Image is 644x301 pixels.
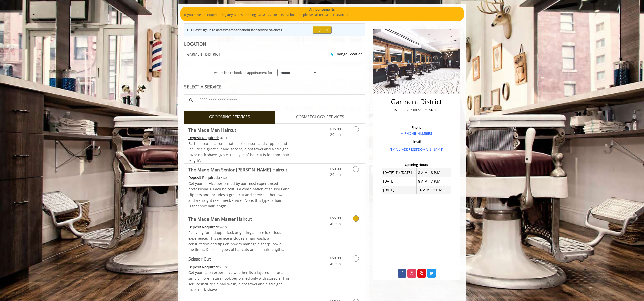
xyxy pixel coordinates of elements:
span: 20min [330,132,341,137]
b: The Made Man Senior [PERSON_NAME] Haircut [188,166,287,173]
button: Service Search [184,94,197,106]
span: This service needs some Advance to be paid before we block your appointment [188,135,219,140]
td: [DATE] [382,186,417,194]
span: This service needs some Advance to be paid before we block your appointment [188,175,219,180]
b: The Made Man Haircut [188,126,236,133]
b: member benefits [226,28,252,32]
span: GARMENT DISTRICT [187,52,220,56]
td: 10 A.M - 7 P.M [417,186,451,194]
p: [STREET_ADDRESS][US_STATE] [379,107,454,112]
span: Restyling for a dapper look or getting a more luxurious experience. This service includes a hair ... [188,230,284,252]
span: $65.00 [330,216,341,220]
span: $50.00 [330,256,341,260]
div: $48.00 [188,135,290,141]
span: 20min [330,172,341,177]
td: 8 A.M - 7 P.M [417,177,451,186]
span: GROOMING SERVICES [209,114,250,121]
div: SELECT A SERVICE [184,84,366,89]
b: The Made Man Master Haircut [188,215,252,223]
h2: Garment District [379,98,454,105]
span: This service needs some Advance to be paid before we block your appointment [188,265,219,269]
p: Get your salon experience whether its a layered cut or a simply more natural look performed only ... [188,270,290,293]
h3: Opening Hours [378,163,455,166]
span: $50.00 [330,166,341,171]
b: service balances [258,28,282,32]
td: [DATE] [382,177,417,186]
span: Each haircut is a combination of scissors and clippers and includes a great cut and service, a ho... [188,141,289,163]
button: Sign In [313,26,332,33]
a: [EMAIL_ADDRESS][DOMAIN_NAME] [390,147,443,152]
h3: Email [379,140,454,143]
b: Announcements [309,7,335,12]
span: This service needs some Advance to be paid before we block your appointment [188,225,219,229]
span: 40min [330,261,341,266]
span: $45.00 [330,127,341,131]
span: 40min [330,221,341,226]
span: COSMETOLOGY SERVICES [296,114,344,121]
td: [DATE] To [DATE] [382,168,417,177]
td: 8 A.M - 8 P.M [417,168,451,177]
b: LOCATION [184,41,206,47]
span: I would like to book an appointment for [212,70,272,75]
div: $70.00 [188,224,290,230]
div: $54.00 [188,175,290,180]
div: $55.00 [188,264,290,270]
div: Hi Guest! Sign in to access and [187,27,282,33]
a: Change Location [331,52,363,56]
h3: Phone [379,126,454,129]
b: Scissor Cut [188,255,211,263]
a: + [PHONE_NUMBER] [401,131,432,136]
p: If you have are experiencing any issues booking [GEOGRAPHIC_DATA] location please call [PHONE_NUM... [184,12,460,17]
p: Get your service performed by our most experienced professionals. Each haircut is a combination o... [188,181,290,209]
